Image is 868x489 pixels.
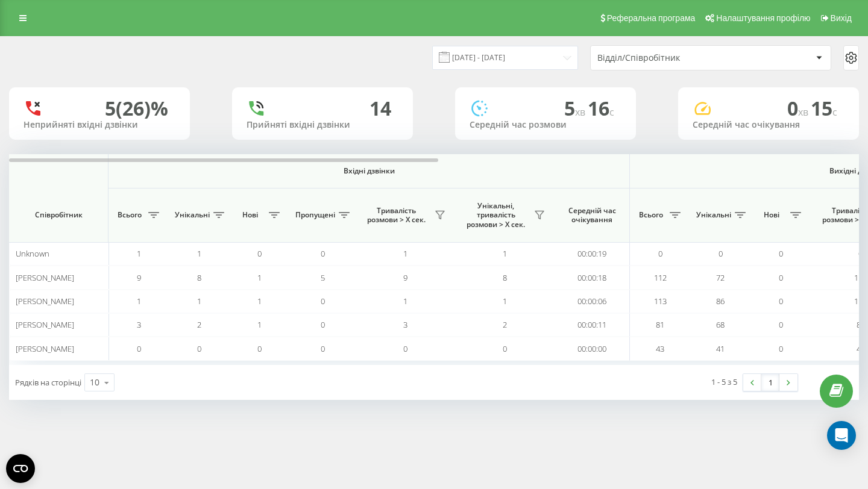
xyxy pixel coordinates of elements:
span: 1 [197,296,201,307]
span: 1 [137,248,141,259]
span: 0 [137,343,141,354]
span: 5 [321,272,325,283]
span: 1 [197,248,201,259]
span: 1 [257,296,262,307]
span: Пропущені [295,210,335,220]
span: 113 [854,296,867,307]
span: Середній час очікування [564,206,620,225]
span: 0 [779,296,783,307]
span: 86 [716,296,725,307]
span: 0 [779,319,783,330]
div: Відділ/Співробітник [597,53,741,63]
span: Нові [235,210,265,220]
span: 0 [403,343,407,354]
div: 5 (26)% [105,97,168,120]
td: 00:00:00 [555,337,630,360]
span: 5 [564,95,588,121]
span: Рядків на сторінці [15,377,81,388]
span: [PERSON_NAME] [16,343,74,354]
span: c [832,105,837,119]
span: Нові [756,210,787,220]
span: c [609,105,614,119]
span: 8 [197,272,201,283]
span: 0 [257,248,262,259]
span: 1 [503,248,507,259]
span: 0 [779,272,783,283]
span: 0 [321,343,325,354]
div: 14 [370,97,391,120]
span: 43 [656,343,664,354]
span: 9 [403,272,407,283]
span: 1 [403,296,407,307]
span: 0 [503,343,507,354]
span: 43 [857,343,865,354]
span: Unknown [16,248,49,259]
span: 81 [656,319,664,330]
td: 00:00:11 [555,313,630,337]
div: Середній час очікування [693,120,844,130]
span: Унікальні, тривалість розмови > Х сек. [461,201,530,229]
a: 1 [761,374,779,391]
span: хв [798,105,811,119]
span: 0 [321,296,325,307]
td: 00:00:19 [555,242,630,266]
span: 113 [654,296,667,307]
span: Всього [115,210,145,220]
span: [PERSON_NAME] [16,319,74,330]
span: 0 [321,319,325,330]
span: 0 [779,248,783,259]
span: 1 [403,248,407,259]
span: 0 [787,95,811,121]
span: Вихід [831,13,852,23]
span: 2 [503,319,507,330]
span: [PERSON_NAME] [16,296,74,307]
span: 9 [137,272,141,283]
div: Open Intercom Messenger [827,421,856,450]
span: 0 [257,343,262,354]
span: 112 [854,272,867,283]
span: Співробітник [19,210,98,220]
td: 00:00:06 [555,290,630,313]
span: 1 [257,319,262,330]
span: [PERSON_NAME] [16,272,74,283]
span: 0 [858,248,863,259]
span: 0 [658,248,662,259]
span: Вхідні дзвінки [140,166,598,176]
span: Налаштування профілю [716,13,810,23]
span: 1 [257,272,262,283]
span: 1 [503,296,507,307]
span: хв [575,105,588,119]
span: 16 [588,95,614,121]
span: Унікальні [175,210,210,220]
span: 8 [503,272,507,283]
span: 15 [811,95,837,121]
span: 68 [716,319,725,330]
div: Неприйняті вхідні дзвінки [24,120,175,130]
span: 0 [719,248,723,259]
span: 0 [321,248,325,259]
div: 10 [90,376,99,388]
button: Open CMP widget [6,454,35,483]
div: Середній час розмови [470,120,621,130]
div: Прийняті вхідні дзвінки [247,120,398,130]
span: Унікальні [696,210,731,220]
span: 72 [716,272,725,283]
span: 81 [857,319,865,330]
span: 3 [403,319,407,330]
span: 0 [197,343,201,354]
span: 112 [654,272,667,283]
td: 00:00:18 [555,266,630,289]
span: Реферальна програма [607,13,696,23]
span: 1 [137,296,141,307]
span: 2 [197,319,201,330]
span: 41 [716,343,725,354]
span: 3 [137,319,141,330]
span: Всього [636,210,666,220]
span: 0 [779,343,783,354]
span: Тривалість розмови > Х сек. [362,206,431,225]
div: 1 - 5 з 5 [711,376,737,388]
